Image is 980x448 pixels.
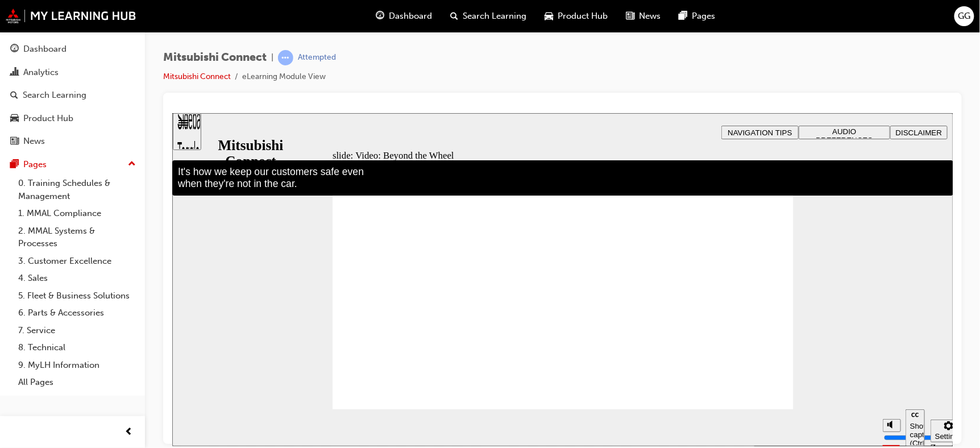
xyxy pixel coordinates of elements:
[14,356,140,374] a: 9. MyLH Information
[10,136,19,147] span: news-icon
[718,13,775,26] button: DISCLAIMER
[298,52,336,63] div: Attempted
[125,425,134,439] span: prev-icon
[5,36,140,154] button: DashboardAnalyticsSearch LearningProduct HubNews
[5,108,140,129] a: Product Hub
[367,5,441,28] a: guage-iconDashboard
[644,14,701,31] span: AUDIO PREFERENCES
[5,154,140,175] button: Pages
[712,320,785,329] input: volume
[555,15,620,24] span: NAVIGATION TIPS
[724,15,770,24] span: DISCLAIMER
[711,306,729,319] button: Mute (Ctrl+Alt+M)
[23,43,67,56] div: Dashboard
[545,9,553,23] span: car-icon
[23,135,45,148] div: News
[5,62,140,83] a: Analytics
[10,90,18,101] span: search-icon
[692,10,715,23] span: Pages
[389,10,432,23] span: Dashboard
[23,66,59,79] div: Analytics
[617,5,670,28] a: news-iconNews
[23,89,86,102] div: Search Learning
[639,10,661,23] span: News
[14,374,140,391] a: All Pages
[558,10,608,23] span: Product Hub
[5,39,140,60] a: Dashboard
[14,222,140,252] a: 2. MMAL Systems & Processes
[670,5,724,28] a: pages-iconPages
[14,269,140,287] a: 4. Sales
[14,205,140,222] a: 1. MMAL Compliance
[441,5,535,28] a: search-iconSearch Learning
[705,296,775,333] div: misc controls
[14,252,140,270] a: 3. Customer Excellence
[463,10,526,23] span: Search Learning
[6,9,136,23] img: mmal
[242,70,326,84] li: eLearning Module View
[14,322,140,339] a: 7. Service
[626,13,718,26] button: AUDIO PREFERENCES
[450,9,458,23] span: search-icon
[535,5,617,28] a: car-iconProduct Hub
[163,51,267,64] span: Mitsubishi Connect
[758,306,795,329] button: Settings
[679,9,687,23] span: pages-icon
[626,9,634,23] span: news-icon
[10,44,19,55] span: guage-icon
[14,175,140,205] a: 0. Training Schedules & Management
[958,10,971,23] span: GG
[5,131,140,152] a: News
[14,304,140,322] a: 6. Parts & Accessories
[10,68,19,78] span: chart-icon
[376,9,384,23] span: guage-icon
[14,287,140,305] a: 5. Fleet & Business Solutions
[738,309,748,334] div: Show captions (Ctrl+Alt+C)
[10,160,19,170] span: pages-icon
[10,114,19,124] span: car-icon
[758,329,781,363] label: Zoom to fit
[14,339,140,356] a: 8. Technical
[5,85,140,106] a: Search Learning
[128,157,136,172] span: up-icon
[954,6,974,26] button: GG
[23,112,73,125] div: Product Hub
[271,51,273,64] span: |
[733,296,753,333] button: Hide captions (Ctrl+Alt+C)
[278,50,293,65] span: learningRecordVerb_ATTEMPT-icon
[163,72,231,81] a: Mitsubishi Connect
[23,158,47,171] div: Pages
[763,319,790,327] div: Settings
[549,13,626,26] button: NAVIGATION TIPS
